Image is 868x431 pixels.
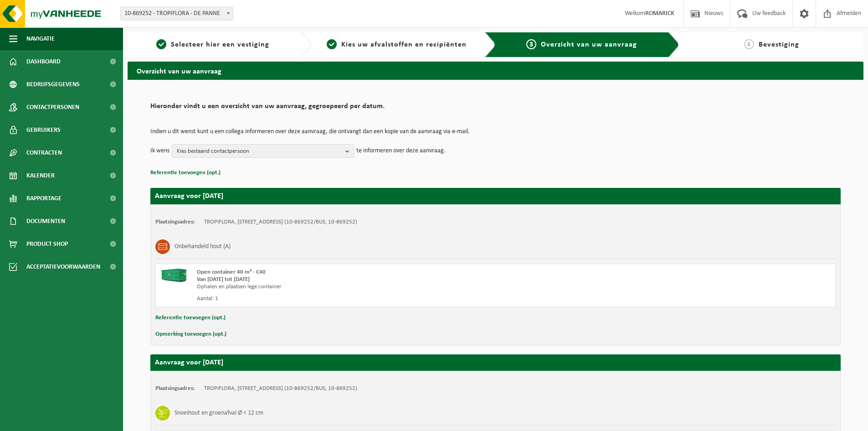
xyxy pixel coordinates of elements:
[26,255,100,278] span: Acceptatievoorwaarden
[204,218,357,226] td: TROPIFLORA, [STREET_ADDRESS] (10-869252/BUS, 10-869252)
[26,233,68,255] span: Product Shop
[171,41,269,48] span: Selecteer hier een vestiging
[155,312,226,324] button: Referentie toevoegen (opt.)
[204,385,357,392] td: TROPIFLORA, [STREET_ADDRESS] (10-869252/BUS, 10-869252)
[197,276,250,282] strong: Van [DATE] tot [DATE]
[121,7,233,20] span: 10-869252 - TROPIFLORA - DE PANNE
[316,39,478,50] a: 2Kies uw afvalstoffen en recipiënten
[175,406,263,421] h3: Snoeihout en groenafval Ø < 12 cm
[120,7,233,21] span: 10-869252 - TROPIFLORA - DE PANNE
[341,41,467,48] span: Kies uw afvalstoffen en recipiënten
[155,328,226,340] button: Opmerking toevoegen (opt.)
[155,219,195,225] strong: Plaatsingsadres:
[26,50,61,73] span: Dashboard
[759,41,799,48] span: Bevestiging
[155,359,223,366] strong: Aanvraag voor [DATE]
[26,210,65,233] span: Documenten
[177,145,342,158] span: Kies bestaand contactpersoon
[150,167,221,179] button: Referentie toevoegen (opt.)
[197,269,266,275] span: Open container 40 m³ - C40
[197,283,532,291] div: Ophalen en plaatsen lege container
[155,385,195,391] strong: Plaatsingsadres:
[356,144,446,158] p: te informeren over deze aanvraag.
[160,269,188,282] img: HK-XC-40-GN-00.png
[175,239,231,254] h3: Onbehandeld hout (A)
[150,103,841,115] h2: Hieronder vindt u een overzicht van uw aanvraag, gegroepeerd per datum.
[26,119,61,141] span: Gebruikers
[132,39,293,50] a: 1Selecteer hier een vestiging
[150,129,841,135] p: Indien u dit wenst kunt u een collega informeren over deze aanvraag, die ontvangt dan een kopie v...
[150,144,169,158] p: Ik wens
[26,73,80,96] span: Bedrijfsgegevens
[26,164,55,187] span: Kalender
[327,39,337,49] span: 2
[156,39,166,49] span: 1
[645,10,674,17] strong: ROMARICK
[128,62,863,79] h2: Overzicht van uw aanvraag
[26,187,62,210] span: Rapportage
[26,27,55,50] span: Navigatie
[155,192,223,200] strong: Aanvraag voor [DATE]
[26,141,62,164] span: Contracten
[172,144,354,158] button: Kies bestaand contactpersoon
[197,295,532,302] div: Aantal: 1
[744,39,754,49] span: 4
[526,39,536,49] span: 3
[26,96,79,119] span: Contactpersonen
[541,41,637,48] span: Overzicht van uw aanvraag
